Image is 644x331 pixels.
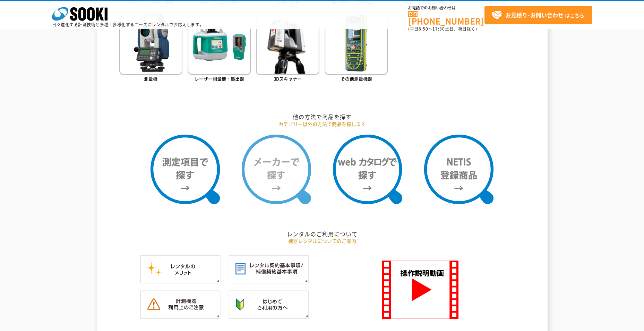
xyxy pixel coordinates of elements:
span: その他測量機器 [341,75,372,82]
span: はこちら [491,10,584,20]
span: 8:50 [419,26,428,32]
span: レーザー測量機・墨出器 [195,75,244,82]
a: 測量機 [119,12,182,84]
img: レンタル契約基本事項／補償契約基本事項 [229,255,309,283]
img: レンタルのメリット [140,255,221,283]
span: (平日 ～ 土日、祝日除く) [408,26,477,32]
img: メーカーで探す [242,135,311,204]
img: NETIS登録商品 [424,135,493,204]
a: お見積り･お問い合わせはこちら [484,6,592,24]
a: 3Dスキャナー [256,12,319,84]
a: レンタルのメリット [140,276,221,283]
span: 17:30 [432,26,445,32]
a: その他測量機器 [325,12,388,84]
img: 3Dスキャナー [256,12,319,75]
span: お電話でのお問い合わせは [408,6,484,10]
img: webカタログで探す [333,135,402,204]
a: レンタル契約基本事項／補償契約基本事項 [229,276,309,283]
img: 測量機 [119,12,182,75]
strong: お見積り･お問い合わせ [505,11,564,19]
a: 計測機器ご利用上のご注意 [140,312,221,318]
p: 機器レンタルについてのご案内 [119,237,525,245]
img: 計測機器ご利用上のご注意 [140,290,221,319]
span: 3Dスキャナー [274,75,302,82]
img: はじめてご利用の方へ [229,290,309,319]
a: [PHONE_NUMBER] [408,11,484,25]
p: カテゴリー以外の方法で商品を探します [119,120,525,128]
a: レーザー測量機・墨出器 [188,12,251,84]
p: 日々進化する計測技術と多種・多様化するニーズにレンタルでお応えします。 [52,23,204,27]
img: 測定項目で探す [151,135,220,204]
img: レーザー測量機・墨出器 [188,12,251,75]
img: SOOKI 操作説明動画 [382,261,458,319]
a: はじめてご利用の方へ [229,312,309,318]
img: その他測量機器 [325,12,388,75]
h2: 他の方法で商品を探す [119,113,525,120]
h2: レンタルのご利用について [119,230,525,238]
span: 測量機 [144,75,157,82]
